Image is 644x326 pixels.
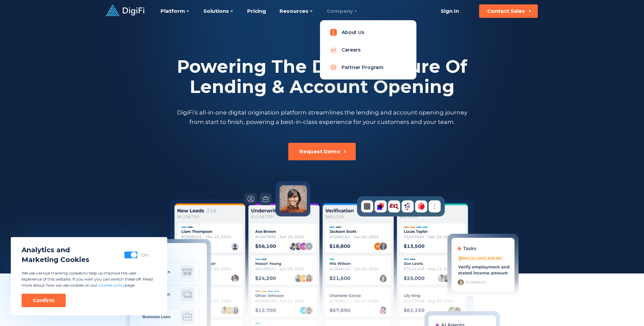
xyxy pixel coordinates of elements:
[175,57,469,97] h2: Powering The Digital Future Of Lending & Account Opening
[22,255,89,265] span: Marketing Cookies
[432,4,467,18] a: Sign In
[141,252,149,258] div: On
[325,26,411,39] a: About Us
[325,61,411,74] a: Partner Program
[175,108,469,127] p: DigiFi’s all-in-one digital origination platform streamlines the lending and account opening jour...
[479,4,538,18] button: Contact Sales
[299,148,340,155] div: Request Demo
[33,297,55,304] div: Confirm
[22,270,156,288] p: We use various tracking cookies to help us improve the user experience of this website. If you wi...
[487,8,525,14] div: Contact Sales
[98,283,125,288] a: cookies policy
[22,245,89,255] span: Analytics and
[288,143,356,160] button: Request Demo
[325,43,411,57] a: Careers
[22,294,66,307] button: Confirm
